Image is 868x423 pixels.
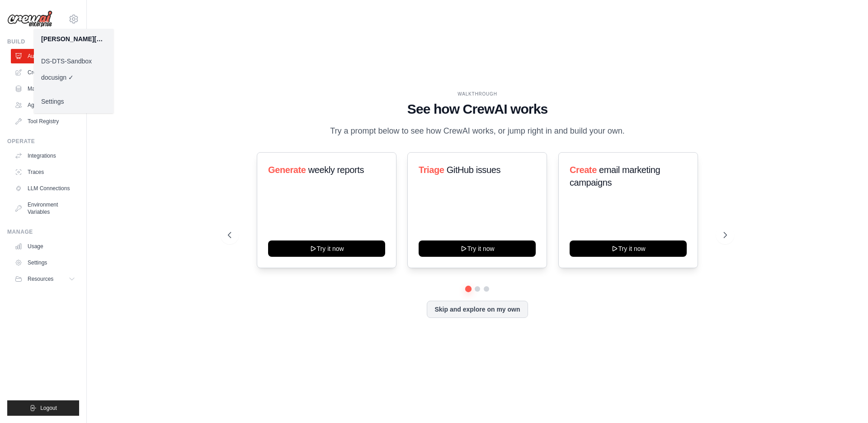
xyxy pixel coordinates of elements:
[268,240,385,257] button: Try it now
[7,138,79,145] div: Operate
[11,65,79,80] a: Crew Studio
[570,165,660,187] span: email marketing campaigns
[268,165,306,175] span: Generate
[7,228,79,236] div: Manage
[427,301,528,318] button: Skip and explore on my own
[419,240,536,257] button: Try it now
[7,38,79,45] div: Build
[11,114,79,129] a: Tool Registry
[570,165,597,175] span: Create
[11,239,79,254] a: Usage
[11,197,79,219] a: Environment Variables
[447,165,500,175] span: GitHub issues
[34,53,113,69] a: DS-DTS-Sandbox
[11,98,79,112] a: Agents
[823,380,868,423] iframe: Chat Widget
[41,34,106,43] div: [PERSON_NAME][EMAIL_ADDRESS][PERSON_NAME][DOMAIN_NAME]
[11,82,79,96] a: Marketplace
[325,125,629,138] p: Try a prompt below to see how CrewAI works, or jump right in and build your own.
[308,165,364,175] span: weekly reports
[11,149,79,163] a: Integrations
[419,165,444,175] span: Triage
[11,255,79,270] a: Settings
[570,240,687,257] button: Try it now
[28,275,53,283] span: Resources
[11,181,79,196] a: LLM Connections
[11,49,79,63] a: Automations
[34,69,113,86] a: docusign ✓
[7,10,52,28] img: Logo
[228,101,727,117] h1: See how CrewAI works
[7,400,79,416] button: Logout
[40,404,57,412] span: Logout
[11,272,79,286] button: Resources
[34,93,113,110] a: Settings
[11,165,79,179] a: Traces
[228,91,727,97] div: WALKTHROUGH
